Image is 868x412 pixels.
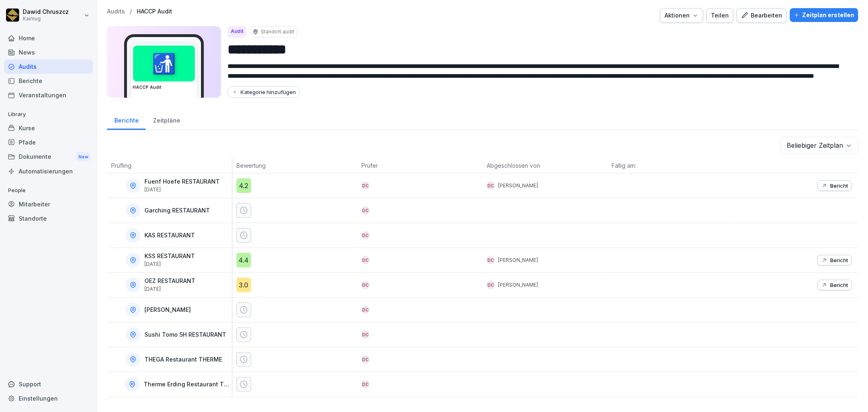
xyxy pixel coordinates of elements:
div: Dokumente [4,149,93,164]
button: Aktionen [660,8,703,23]
div: New [77,152,90,162]
p: [DATE] [144,286,195,292]
div: DC [487,182,495,190]
div: Kategorie hinzufügen [232,89,296,95]
a: Standorte [4,211,93,226]
p: Sushi Tomo 5H RESTAURANT [144,331,226,338]
a: Automatisierungen [4,164,93,178]
p: OEZ RESTAURANT [144,278,195,285]
p: Therme Erding Restaurant THERME [144,381,230,388]
div: DC [361,331,370,339]
p: Dawid Chruszcz [23,9,69,15]
p: [PERSON_NAME] [498,182,538,189]
p: Standort audit [261,28,294,35]
button: Teilen [706,8,733,23]
div: Audit [227,26,247,37]
a: Mitarbeiter [4,197,93,211]
p: Abgeschlossen von [487,161,604,170]
p: Library [4,108,93,121]
div: Bearbeiten [741,11,782,20]
p: Kaimug [23,16,69,22]
a: Berichte [107,109,146,130]
a: Pfade [4,135,93,149]
div: DC [361,281,370,289]
h3: HACCP Audit [133,84,195,90]
div: DC [361,256,370,264]
div: DC [361,306,370,314]
div: DC [487,256,495,264]
p: [DATE] [144,261,195,267]
div: Zeitplan erstellen [794,11,854,20]
a: Home [4,31,93,45]
p: Bewertung [236,161,354,170]
p: People [4,184,93,197]
p: [DATE] [144,187,220,193]
a: Audits [107,8,125,15]
p: Bericht [830,182,848,189]
div: DC [361,231,370,239]
a: HACCP Audit [137,8,172,15]
button: Bericht [818,255,852,265]
p: [PERSON_NAME] [498,256,538,264]
p: Bericht [830,257,848,263]
div: DC [361,206,370,215]
p: [PERSON_NAME] [498,281,538,289]
p: Garching RESTAURANT [144,207,210,214]
div: DC [361,380,370,388]
button: Bericht [818,180,852,191]
button: Bearbeiten [737,8,787,23]
th: Prüfer [357,158,483,173]
p: KSS RESTAURANT [144,253,195,260]
p: / [130,8,132,15]
a: Berichte [4,74,93,88]
button: Kategorie hinzufügen [227,86,300,98]
th: Fällig am: [608,158,733,173]
p: KAS RESTAURANT [144,232,195,239]
div: 4.4 [236,253,251,267]
div: Aktionen [665,11,699,20]
a: Audits [4,59,93,74]
div: Support [4,377,93,391]
a: News [4,45,93,59]
div: DC [487,281,495,289]
div: 4.2 [236,178,251,193]
div: 🚮 [133,46,195,81]
p: [PERSON_NAME] [144,307,191,313]
a: Einstellungen [4,391,93,405]
button: Zeitplan erstellen [790,8,858,22]
div: DC [361,355,370,364]
div: DC [361,182,370,190]
a: Kurse [4,121,93,135]
div: 3.0 [236,278,251,292]
a: DokumenteNew [4,149,93,164]
p: Bericht [830,282,848,288]
p: Fuenf Hoefe RESTAURANT [144,178,220,185]
a: Zeitpläne [146,109,187,130]
p: THEGA Restaurant THERME [144,356,222,363]
p: Prüfling [111,161,228,170]
div: Teilen [711,11,729,20]
button: Bericht [818,280,852,290]
a: Veranstaltungen [4,88,93,102]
